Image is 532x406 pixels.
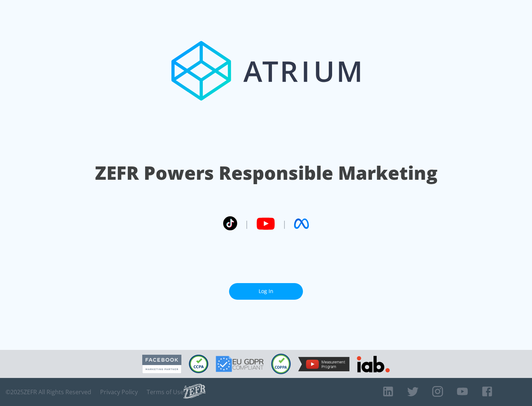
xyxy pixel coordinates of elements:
a: Terms of Use [147,388,184,396]
span: | [245,218,249,229]
img: CCPA Compliant [189,355,208,373]
img: Facebook Marketing Partner [142,355,181,374]
img: IAB [357,356,390,372]
a: Privacy Policy [100,388,138,396]
img: COPPA Compliant [271,354,291,374]
span: | [282,218,287,229]
img: YouTube Measurement Program [298,357,349,371]
h1: ZEFR Powers Responsible Marketing [95,160,437,186]
a: Log In [229,283,303,300]
img: GDPR Compliant [216,356,264,372]
span: © 2025 ZEFR All Rights Reserved [6,388,91,396]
